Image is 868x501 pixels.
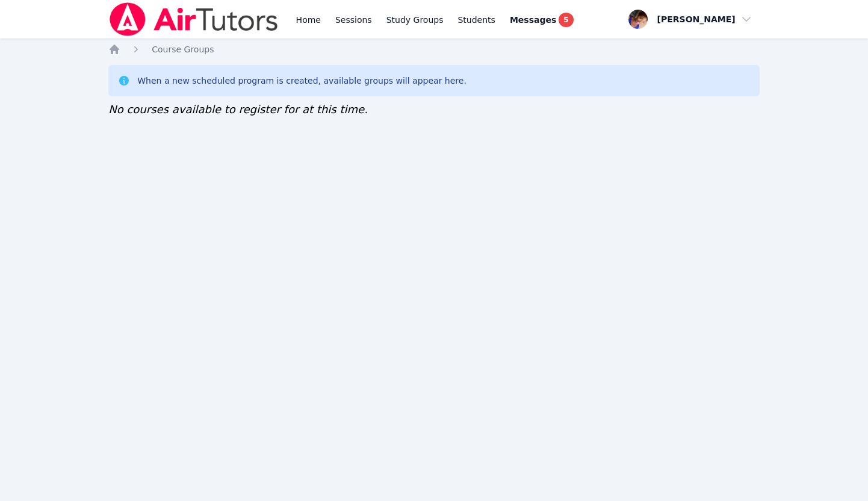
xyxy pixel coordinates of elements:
span: No courses available to register for at this time. [108,103,368,116]
nav: Breadcrumb [108,43,760,55]
span: Messages [510,14,556,26]
div: When a new scheduled program is created, available groups will appear here. [137,75,467,87]
span: 5 [559,13,573,27]
img: Air Tutors [108,2,279,36]
span: Course Groups [152,45,214,54]
a: Course Groups [152,43,214,55]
